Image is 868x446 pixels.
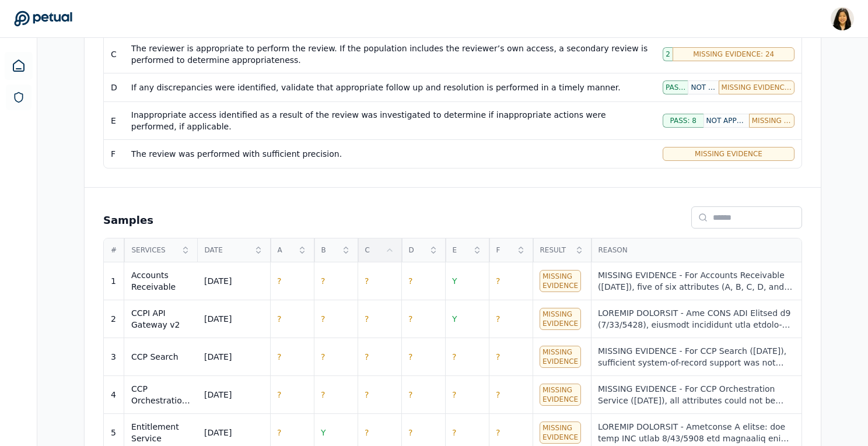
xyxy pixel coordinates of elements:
[706,116,747,125] span: Not Applicable: 9
[496,352,500,361] span: ?
[204,313,232,325] div: [DATE]
[452,390,456,399] span: ?
[409,245,425,255] span: D
[691,83,716,92] span: Not Applicable: 6
[104,262,124,300] td: 1
[278,245,294,255] span: A
[204,351,232,363] div: [DATE]
[131,383,190,406] div: CCP Orchestration Service
[205,245,250,255] span: Date
[104,73,124,102] td: D
[131,307,190,331] div: CCPI API Gateway v2
[831,7,854,30] img: Renee Park
[104,376,124,414] td: 4
[598,269,794,293] div: MISSING EVIDENCE - For Accounts Receivable ([DATE]), five of six attributes (A, B, C, D, and F) c...
[204,275,232,287] div: [DATE]
[453,245,469,255] span: E
[277,314,281,324] span: ?
[277,276,281,286] span: ?
[540,346,581,368] div: Missing Evidence
[111,245,117,255] span: #
[131,148,649,160] div: The review was performed with sufficient precision.
[321,245,338,255] span: B
[104,300,124,338] td: 2
[365,352,369,361] span: ?
[496,390,500,399] span: ?
[452,352,456,361] span: ?
[321,390,325,399] span: ?
[496,428,500,437] span: ?
[598,421,794,444] div: LOREMIP DOLORSIT - Ametconse A elitse: doe temp INC utlab 8/43/5908 etd magnaaliq eni adminimv qu...
[695,149,762,159] span: Missing Evidence
[540,308,581,330] div: Missing Evidence
[666,83,685,92] span: Pass: 5
[408,314,412,324] span: ?
[408,352,412,361] span: ?
[598,245,795,255] span: Reason
[104,140,124,168] td: F
[722,83,792,92] span: Missing Evidence: 15
[104,36,124,73] td: C
[204,427,232,438] div: [DATE]
[540,422,581,444] div: Missing Evidence
[670,116,696,125] span: Pass: 8
[408,276,412,286] span: ?
[598,345,794,368] div: MISSING EVIDENCE - For CCP Search ([DATE]), sufficient system-of-record support was not provided ...
[693,50,774,59] span: Missing Evidence: 24
[321,276,325,286] span: ?
[131,421,190,444] div: Entitlement Service
[321,352,325,361] span: ?
[752,116,792,125] span: Missing Evidence: 9
[365,245,381,255] span: C
[131,43,649,66] div: The reviewer is appropriate to perform the review. If the population includes the reviewer’s own ...
[6,85,32,110] a: SOC 1 Reports
[666,50,670,59] span: 2
[131,269,190,293] div: Accounts Receivable
[365,314,369,324] span: ?
[204,389,232,401] div: [DATE]
[321,314,325,324] span: ?
[103,212,153,229] h2: Samples
[598,307,794,331] div: LOREMIP DOLORSIT - Ame CONS ADI Elitsed d9 (7/33/5428), eiusmodt incididunt utla etdolo-magnaaliq...
[104,102,124,140] td: E
[408,428,412,437] span: ?
[598,383,794,406] div: MISSING EVIDENCE - For CCP Orchestration Service ([DATE]), all attributes could not be concluded ...
[408,390,412,399] span: ?
[131,109,649,132] div: Inappropriate access identified as a result of the review was investigated to determine if inappr...
[496,245,513,255] span: F
[540,270,581,292] div: Missing Evidence
[540,245,571,255] span: Result
[5,52,33,80] a: Dashboard
[104,338,124,376] td: 3
[452,276,457,286] span: Y
[321,428,326,437] span: Y
[277,428,281,437] span: ?
[452,428,456,437] span: ?
[365,390,369,399] span: ?
[452,314,457,324] span: Y
[540,384,581,406] div: Missing Evidence
[496,314,500,324] span: ?
[496,276,500,286] span: ?
[277,352,281,361] span: ?
[365,276,369,286] span: ?
[14,10,72,27] a: Go to Dashboard
[277,390,281,399] span: ?
[132,245,177,255] span: Services
[131,82,649,93] div: If any discrepancies were identified, validate that appropriate follow up and resolution is perfo...
[131,351,178,363] div: CCP Search
[365,428,369,437] span: ?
